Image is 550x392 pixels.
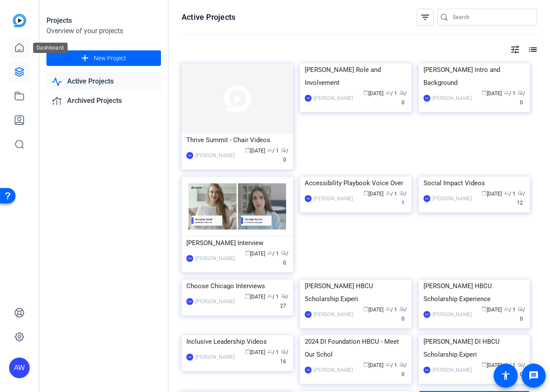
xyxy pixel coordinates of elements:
[314,310,353,319] div: [PERSON_NAME]
[504,362,509,367] span: group
[420,12,430,22] mat-icon: filter_list
[281,293,286,299] span: radio
[399,362,405,367] span: radio
[482,362,502,368] span: [DATE]
[433,310,472,319] div: [PERSON_NAME]
[245,349,265,355] span: [DATE]
[363,90,383,96] span: [DATE]
[482,306,487,311] span: calendar_today
[501,370,511,381] mat-icon: accessibility
[267,250,272,255] span: group
[482,307,502,313] span: [DATE]
[363,362,368,367] span: calendar_today
[423,95,430,102] div: AW
[281,148,288,163] span: / 0
[186,298,193,305] div: AW
[453,12,530,22] input: Search
[281,250,286,255] span: radio
[399,191,407,206] span: / 1
[433,366,472,374] div: [PERSON_NAME]
[245,250,250,255] span: calendar_today
[46,50,161,66] button: New Project
[504,90,516,96] span: / 1
[305,177,407,190] div: Accessibility Playbook Voice Over
[433,194,472,203] div: [PERSON_NAME]
[518,90,525,106] span: / 0
[46,26,161,36] div: Overview of your projects
[267,293,272,299] span: group
[267,147,272,152] span: group
[528,370,539,381] mat-icon: message
[504,306,509,311] span: group
[195,353,235,361] div: [PERSON_NAME]
[386,191,397,197] span: / 1
[504,90,509,95] span: group
[94,54,126,63] span: New Project
[314,194,353,203] div: [PERSON_NAME]
[280,294,288,309] span: / 27
[386,362,397,368] span: / 1
[363,90,368,95] span: calendar_today
[518,190,523,196] span: radio
[186,354,193,361] div: AW
[186,236,288,249] div: [PERSON_NAME] Interview
[46,92,161,110] a: Archived Projects
[305,335,407,361] div: 2024 DI Foundation HBCU - Meet Our Schol
[399,190,405,196] span: radio
[518,306,523,311] span: radio
[314,94,353,103] div: [PERSON_NAME]
[482,90,502,96] span: [DATE]
[504,362,516,368] span: / 1
[527,44,537,55] mat-icon: list
[482,191,502,197] span: [DATE]
[314,366,353,374] div: [PERSON_NAME]
[363,362,383,368] span: [DATE]
[195,254,235,263] div: [PERSON_NAME]
[363,306,368,311] span: calendar_today
[399,307,407,322] span: / 0
[423,63,525,89] div: [PERSON_NAME] Intro and Background
[399,362,407,377] span: / 0
[267,251,279,257] span: / 1
[518,307,525,322] span: / 0
[195,297,235,306] div: [PERSON_NAME]
[504,307,516,313] span: / 1
[504,190,509,196] span: group
[245,294,265,300] span: [DATE]
[423,367,430,373] div: AW
[423,195,430,202] div: AW
[399,90,407,106] span: / 0
[281,349,286,354] span: radio
[281,147,286,152] span: radio
[482,90,487,95] span: calendar_today
[305,195,312,202] div: AW
[423,311,430,318] div: AW
[363,191,383,197] span: [DATE]
[504,191,516,197] span: / 1
[267,148,279,154] span: / 1
[281,251,288,266] span: / 0
[399,306,405,311] span: radio
[267,349,272,354] span: group
[386,90,391,95] span: group
[245,147,250,152] span: calendar_today
[182,12,235,22] h1: Active Projects
[482,190,487,196] span: calendar_today
[245,148,265,154] span: [DATE]
[423,335,525,361] div: [PERSON_NAME] DI HBCU Scholarship Experi
[245,349,250,354] span: calendar_today
[386,190,391,196] span: group
[386,306,391,311] span: group
[267,294,279,300] span: / 1
[13,14,26,27] img: blue-gradient.svg
[518,90,523,95] span: radio
[305,311,312,318] div: AW
[245,251,265,257] span: [DATE]
[46,16,161,26] div: Projects
[518,362,523,367] span: radio
[186,335,288,348] div: Inclusive Leadership Videos
[80,53,90,64] mat-icon: add
[186,280,288,292] div: Choose Chicago Interviews
[186,255,193,262] div: AW
[363,307,383,313] span: [DATE]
